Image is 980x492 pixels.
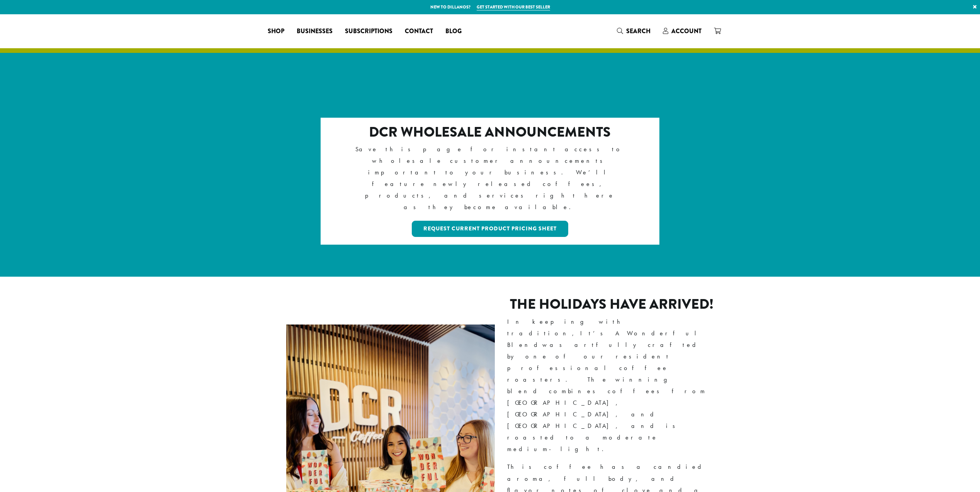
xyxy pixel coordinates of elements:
[405,27,433,36] span: Contact
[611,25,657,37] a: Search
[477,4,550,10] a: Get started with our best seller
[268,27,284,36] span: Shop
[354,144,626,213] p: Save this page for instant access to wholesale customer announcements important to your business....
[412,221,568,237] a: Request Current Product Pricing Sheet
[626,27,651,36] span: Search
[507,316,716,455] p: In keeping with tradition, was artfully crafted by one of our resident professional coffee roaste...
[354,124,626,140] h2: DCR Wholesale Announcements
[445,27,462,36] span: Blog
[507,296,716,313] h2: The Holidays Have Arrived!
[671,27,701,36] span: Account
[345,27,392,36] span: Subscriptions
[507,329,702,349] a: It’s A Wonderful Blend
[262,25,290,37] a: Shop
[297,27,333,36] span: Businesses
